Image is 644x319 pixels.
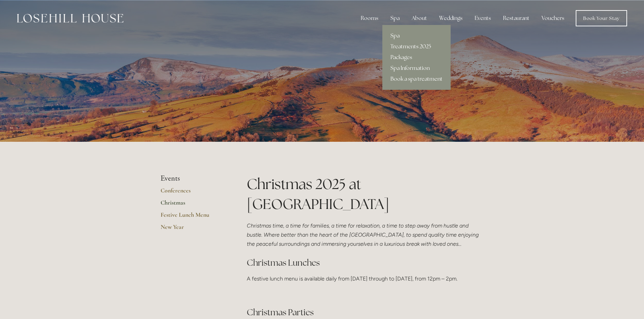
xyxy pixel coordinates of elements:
a: Christmas [161,199,225,211]
a: Book Your Stay [576,10,627,26]
a: Spa Information [382,63,451,74]
a: Treatments 2025 [382,41,451,52]
img: Losehill House [17,14,123,23]
div: Restaurant [498,11,535,25]
a: Book a spa treatment [382,74,451,84]
h1: Christmas 2025 at [GEOGRAPHIC_DATA] [247,174,484,214]
a: Conferences [161,187,225,199]
a: New Year [161,223,225,235]
div: Weddings [434,11,468,25]
a: Festive Lunch Menu [161,211,225,223]
li: Events [161,174,225,183]
div: Events [469,11,496,25]
h2: Christmas Lunches [247,257,484,269]
h2: Christmas Parties [247,307,484,318]
div: Spa [385,11,405,25]
a: Vouchers [536,11,570,25]
div: Rooms [355,11,384,25]
em: Christmas time, a time for families, a time for relaxation, a time to step away from hustle and b... [247,222,480,247]
a: Packages [382,52,451,63]
div: About [406,11,432,25]
a: Spa [382,30,451,41]
p: A festive lunch menu is available daily from [DATE] through to [DATE], from 12pm – 2pm. [247,274,484,283]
